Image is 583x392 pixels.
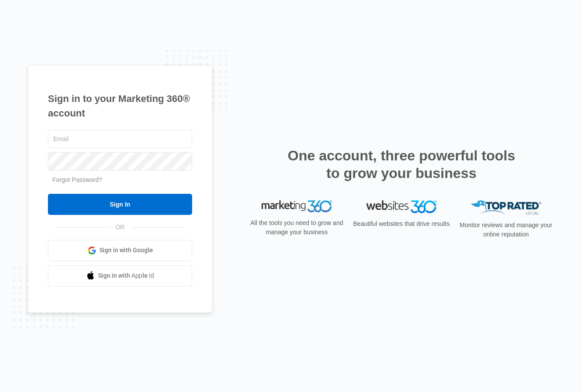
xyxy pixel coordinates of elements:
p: Beautiful websites that drive results [352,219,451,229]
span: Sign in with Google [99,246,153,255]
img: Marketing 360 [262,200,332,213]
a: Sign in with Google [48,240,192,261]
h1: Sign in to your Marketing 360® account [48,91,192,120]
span: OR [109,223,131,232]
input: Email [48,130,192,148]
span: Sign in with Apple Id [98,271,154,280]
img: Websites 360 [366,200,437,213]
input: Sign In [48,194,192,215]
a: Forgot Password? [52,176,102,183]
p: All the tools you need to grow and manage your business [248,218,346,237]
img: Top Rated Local [471,200,541,215]
h2: One account, three powerful tools to grow your business [285,147,518,182]
a: Sign in with Apple Id [48,265,192,287]
p: Monitor reviews and manage your online reputation [457,221,555,239]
